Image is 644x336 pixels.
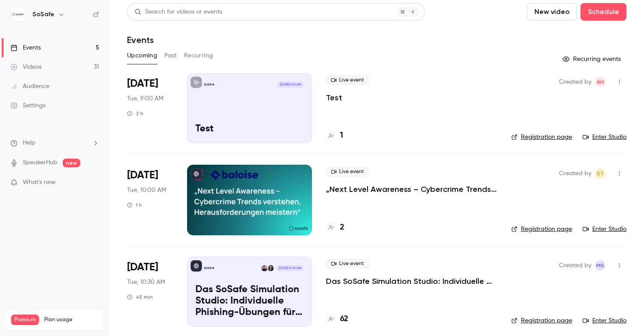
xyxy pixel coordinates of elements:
h1: Events [127,35,154,45]
a: Test [326,92,342,103]
button: New video [527,3,577,21]
div: Videos [11,63,42,71]
p: Test [195,124,304,135]
div: Audience [11,82,50,91]
div: 2 h [127,110,143,117]
a: Registration page [511,225,572,233]
img: Arzu Döver [268,265,274,271]
button: Past [164,49,177,63]
a: 62 [326,313,348,325]
div: Sep 9 Tue, 9:00 AM (Europe/Berlin) [127,73,173,143]
img: Gabriel Simkin [261,265,267,271]
span: Live event [326,258,369,269]
h4: 62 [340,313,348,325]
span: Tue, 10:30 AM [127,278,165,286]
button: Recurring events [559,52,626,66]
span: Help [23,138,35,148]
span: Premium [11,315,39,325]
div: 1 h [127,202,142,209]
div: Sep 9 Tue, 10:30 AM (Europe/Berlin) [127,257,173,327]
a: Das SoSafe Simulation Studio: Individuelle Phishing-Übungen für den öffentlichen SektorSoSafeArzu... [187,257,312,327]
span: [DATE] [127,77,158,91]
a: 2 [326,222,344,233]
h6: SoSafe [32,10,54,19]
a: SpeakerHub [23,158,57,167]
div: Settings [11,101,46,110]
a: Test SoSafe[DATE] 9:00 AMTest [187,73,312,143]
span: Tue, 9:00 AM [127,94,163,103]
a: Registration page [511,133,572,141]
span: [DATE] [127,168,158,182]
span: Live event [326,75,369,85]
span: Markus Stalf [595,260,605,271]
a: Enter Studio [583,316,626,325]
span: [DATE] [127,260,158,274]
span: Created by [559,260,591,271]
span: Tue, 10:00 AM [127,186,166,195]
a: 1 [326,130,343,141]
span: Created by [559,168,591,179]
img: SoSafe [11,7,25,21]
a: Enter Studio [583,225,626,233]
button: Recurring [184,49,213,63]
li: help-dropdown-opener [11,138,99,148]
span: Plan usage [44,316,99,323]
span: What's new [23,178,56,187]
span: Adriana Hanika [595,77,605,87]
h4: 1 [340,130,343,141]
a: Enter Studio [583,133,626,141]
p: Das SoSafe Simulation Studio: Individuelle Phishing-Übungen für den öffentlichen Sektor [195,284,304,318]
div: Events [11,43,41,52]
iframe: Noticeable Trigger [88,179,99,187]
span: [DATE] 10:30 AM [276,265,303,271]
button: Schedule [580,3,626,21]
a: Das SoSafe Simulation Studio: Individuelle Phishing-Übungen für den öffentlichen Sektor [326,276,497,286]
p: SoSafe [204,266,215,270]
span: Live event [326,166,369,177]
span: Stefanie Theil [595,168,605,179]
div: 45 min [127,294,153,301]
div: Search for videos or events [134,7,222,17]
p: SoSafe [204,82,215,87]
button: Upcoming [127,49,157,63]
h4: 2 [340,222,344,233]
span: ST [597,168,604,179]
span: MS [596,260,604,271]
span: new [63,159,80,167]
a: Registration page [511,316,572,325]
span: Created by [559,77,591,87]
span: AH [597,77,604,87]
a: „Next Level Awareness – Cybercrime Trends verstehen, Herausforderungen meistern“ Telekom Schweiz ... [326,184,497,195]
span: [DATE] 9:00 AM [277,81,303,88]
div: Sep 9 Tue, 10:00 AM (Europe/Berlin) [127,165,173,235]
